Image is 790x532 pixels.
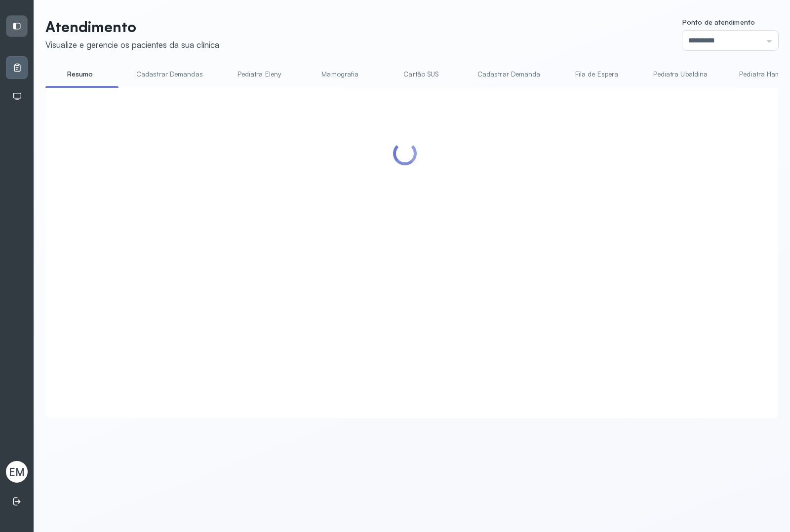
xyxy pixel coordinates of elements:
a: Pediatra Ubaldina [643,66,718,82]
span: EM [9,465,25,478]
div: Visualize e gerencie os pacientes da sua clínica [45,39,219,50]
a: Mamografia [306,66,375,82]
a: Resumo [45,66,115,82]
a: Cadastrar Demandas [126,66,213,82]
p: Atendimento [45,18,219,36]
a: Fila de Espera [562,66,632,82]
a: Cartão SUS [387,66,456,82]
span: Ponto de atendimento [682,18,755,26]
a: Cadastrar Demanda [468,66,551,82]
a: Pediatra Eleny [225,66,294,82]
